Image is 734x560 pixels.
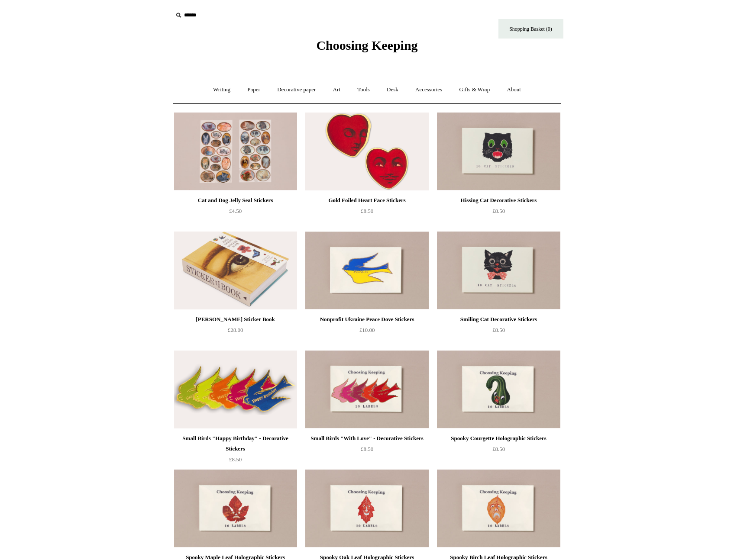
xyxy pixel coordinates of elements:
a: Gifts & Wrap [451,78,498,101]
a: Spooky Courgette Holographic Stickers £8.50 [437,433,560,469]
a: Gold Foiled Heart Face Stickers £8.50 [305,195,428,231]
a: Choosing Keeping [316,45,417,51]
a: Paper [239,78,268,101]
a: Small Birds "Happy Birthday" - Decorative Stickers £8.50 [174,433,297,469]
img: Nonprofit Ukraine Peace Dove Stickers [305,232,428,309]
span: £8.50 [229,456,242,463]
a: Gold Foiled Heart Face Stickers Gold Foiled Heart Face Stickers [305,113,428,190]
img: Spooky Birch Leaf Holographic Stickers [437,470,560,547]
a: John Derian Sticker Book John Derian Sticker Book [174,232,297,309]
img: Cat and Dog Jelly Seal Stickers [174,113,297,190]
a: Desk [379,78,406,101]
img: Gold Foiled Heart Face Stickers [305,113,428,190]
a: Cat and Dog Jelly Seal Stickers £4.50 [174,195,297,231]
a: Smiling Cat Decorative Stickers Smiling Cat Decorative Stickers [437,232,560,309]
span: £28.00 [228,327,243,333]
a: Accessories [407,78,450,101]
div: Smiling Cat Decorative Stickers [439,314,558,325]
a: Hissing Cat Decorative Stickers £8.50 [437,195,560,231]
a: Tools [349,78,378,101]
a: About [499,78,529,101]
a: Cat and Dog Jelly Seal Stickers Cat and Dog Jelly Seal Stickers [174,113,297,190]
div: Cat and Dog Jelly Seal Stickers [176,195,295,206]
a: Small Birds "With Love" - Decorative Stickers £8.50 [305,433,428,469]
div: Nonprofit Ukraine Peace Dove Stickers [307,314,426,325]
a: Spooky Maple Leaf Holographic Stickers Spooky Maple Leaf Holographic Stickers [174,470,297,547]
a: Decorative paper [269,78,323,101]
img: Small Birds "With Love" - Decorative Stickers [305,351,428,428]
div: Gold Foiled Heart Face Stickers [307,195,426,206]
a: Spooky Birch Leaf Holographic Stickers Spooky Birch Leaf Holographic Stickers [437,470,560,547]
a: Art [325,78,348,101]
img: John Derian Sticker Book [174,232,297,309]
div: Small Birds "Happy Birthday" - Decorative Stickers [176,433,295,454]
img: Spooky Oak Leaf Holographic Stickers [305,470,428,547]
a: Hissing Cat Decorative Stickers Hissing Cat Decorative Stickers [437,113,560,190]
div: Hissing Cat Decorative Stickers [439,195,558,206]
img: Smiling Cat Decorative Stickers [437,232,560,309]
span: £8.50 [492,208,505,214]
a: Writing [205,78,238,101]
a: Small Birds "With Love" - Decorative Stickers Small Birds "With Love" - Decorative Stickers [305,351,428,428]
img: Small Birds "Happy Birthday" - Decorative Stickers [174,351,297,428]
span: £4.50 [229,208,242,214]
a: Nonprofit Ukraine Peace Dove Stickers £10.00 [305,314,428,350]
a: Smiling Cat Decorative Stickers £8.50 [437,314,560,350]
span: Choosing Keeping [316,38,417,52]
span: £8.50 [492,446,505,452]
img: Spooky Maple Leaf Holographic Stickers [174,470,297,547]
img: Spooky Courgette Holographic Stickers [437,351,560,428]
a: Spooky Courgette Holographic Stickers Spooky Courgette Holographic Stickers [437,351,560,428]
span: £8.50 [361,446,373,452]
img: Hissing Cat Decorative Stickers [437,113,560,190]
span: £8.50 [361,208,373,214]
div: [PERSON_NAME] Sticker Book [176,314,295,325]
div: Small Birds "With Love" - Decorative Stickers [307,433,426,444]
a: Small Birds "Happy Birthday" - Decorative Stickers Small Birds "Happy Birthday" - Decorative Stic... [174,351,297,428]
span: £10.00 [359,327,375,333]
a: Spooky Oak Leaf Holographic Stickers Spooky Oak Leaf Holographic Stickers [305,470,428,547]
span: £8.50 [492,327,505,333]
a: [PERSON_NAME] Sticker Book £28.00 [174,314,297,350]
a: Shopping Basket (0) [498,19,563,39]
a: Nonprofit Ukraine Peace Dove Stickers Nonprofit Ukraine Peace Dove Stickers [305,232,428,309]
div: Spooky Courgette Holographic Stickers [439,433,558,444]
